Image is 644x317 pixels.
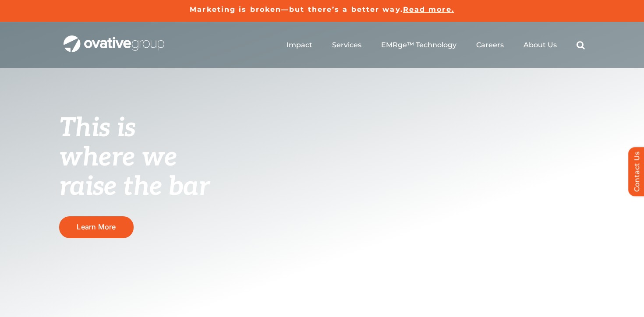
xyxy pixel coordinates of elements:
a: OG_Full_horizontal_WHT [64,35,164,43]
a: Careers [476,41,504,49]
a: Services [332,41,361,49]
a: Read more. [403,5,454,14]
a: Impact [287,41,312,49]
a: EMRge™ Technology [381,41,456,49]
nav: Menu [287,31,585,59]
a: Search [577,41,585,49]
span: This is [59,113,135,144]
span: where we raise the bar [59,142,209,203]
a: Marketing is broken—but there’s a better way. [190,5,403,14]
a: About Us [524,41,557,49]
span: Learn More [77,223,116,231]
a: Learn More [59,216,134,238]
